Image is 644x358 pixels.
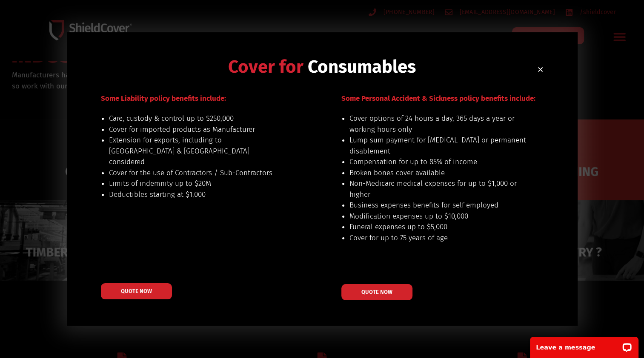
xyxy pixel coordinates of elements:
[109,135,286,168] li: Extension for exports, including to [GEOGRAPHIC_DATA] & [GEOGRAPHIC_DATA] considered
[109,124,286,135] li: Cover for imported products as Manufacturer
[109,113,286,124] li: Care, custody & control up to $250,000
[349,135,527,156] li: Lump sum payment for [MEDICAL_DATA] or permanent disablement
[349,178,527,200] li: Non-Medicare medical expenses for up to $1,000 or higher
[121,288,152,294] span: QUOTE NOW
[349,211,527,222] li: Modification expenses up to $10,000
[228,56,303,77] span: Cover for
[349,156,527,168] li: Compensation for up to 85% of income
[349,233,527,244] li: Cover for up to 75 years of age
[341,94,535,103] span: Some Personal Accident & Sickness policy benefits include:
[349,168,527,179] li: Broken bones cover available
[341,284,412,300] a: QUOTE NOW
[109,178,286,189] li: Limits of indemnity up to $20M
[361,289,392,295] span: QUOTE NOW
[349,200,527,211] li: Business expenses benefits for self employed
[537,66,544,73] a: Close
[349,222,527,233] li: Funeral expenses up to $5,000
[524,331,644,358] iframe: LiveChat chat widget
[349,113,527,135] li: Cover options of 24 hours a day, 365 days a year or working hours only
[308,56,416,77] span: Consumables
[109,189,286,200] li: Deductibles starting at $1,000
[101,283,172,299] a: QUOTE NOW
[101,94,226,103] span: Some Liability policy benefits include:
[109,168,286,179] li: Cover for the use of Contractors / Sub-Contractors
